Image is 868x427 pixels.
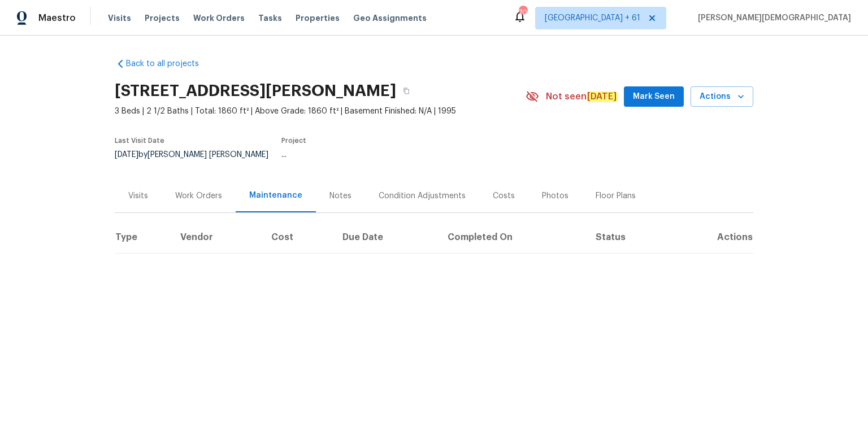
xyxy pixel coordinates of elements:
div: ... [281,151,498,159]
button: Copy Address [396,81,416,101]
div: Costs [493,190,515,202]
th: Type [115,221,171,253]
span: Geo Assignments [353,12,427,24]
span: [GEOGRAPHIC_DATA] + 61 [545,12,640,24]
span: Last Visit Date [115,137,164,144]
div: Work Orders [175,190,222,202]
th: Completed On [439,221,587,253]
span: Visits [108,12,131,24]
span: Project [281,137,306,144]
th: Due Date [333,221,439,253]
button: Mark Seen [624,86,684,107]
div: Maintenance [249,190,302,201]
span: Properties [296,12,340,24]
th: Cost [262,221,334,253]
span: Maestro [38,12,76,24]
div: Notes [329,190,351,202]
span: Actions [700,90,744,104]
span: Mark Seen [633,90,675,104]
span: [DATE] [115,151,138,159]
span: Tasks [258,14,282,22]
div: 709 [519,7,527,18]
div: by [PERSON_NAME] [PERSON_NAME] [115,151,281,172]
span: Projects [145,12,180,24]
button: Actions [691,86,753,107]
div: Floor Plans [596,190,636,202]
em: [DATE] [587,91,617,102]
span: 3 Beds | 2 1/2 Baths | Total: 1860 ft² | Above Grade: 1860 ft² | Basement Finished: N/A | 1995 [115,106,526,117]
span: [PERSON_NAME][DEMOGRAPHIC_DATA] [693,12,851,24]
div: Condition Adjustments [379,190,466,202]
div: Photos [542,190,568,202]
span: Not seen [546,91,617,102]
span: Work Orders [193,12,245,24]
th: Vendor [171,221,262,253]
th: Actions [672,221,753,253]
div: Visits [128,190,148,202]
h2: [STREET_ADDRESS][PERSON_NAME] [115,85,396,97]
th: Status [587,221,672,253]
a: Back to all projects [115,58,223,69]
